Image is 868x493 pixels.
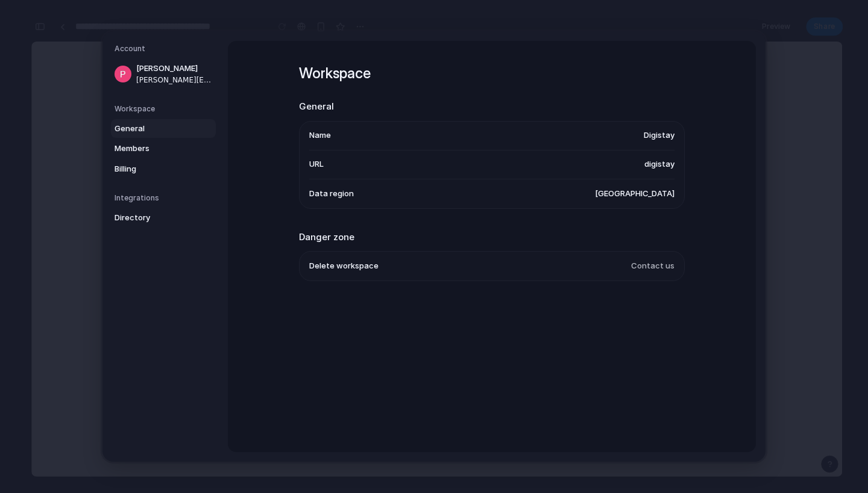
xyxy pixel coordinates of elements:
span: Digistay [644,129,675,141]
h1: Workspace [299,63,685,84]
a: Members [111,139,216,158]
a: Billing [111,160,216,179]
span: Data region [309,188,354,200]
h5: Workspace [115,104,216,114]
span: [GEOGRAPHIC_DATA] [595,188,675,200]
span: Members [115,143,192,155]
h2: Danger zone [299,231,685,244]
span: General [115,123,192,135]
span: Contact us [631,260,675,272]
span: URL [309,158,324,170]
h5: Account [115,43,216,54]
span: Name [309,129,331,141]
span: [PERSON_NAME][EMAIL_ADDRESS] [136,75,213,85]
span: Billing [115,163,192,175]
span: [PERSON_NAME] [136,63,213,75]
h2: General [299,100,685,114]
span: Directory [115,212,192,224]
a: General [111,119,216,138]
span: digistay [644,158,675,170]
a: [PERSON_NAME][PERSON_NAME][EMAIL_ADDRESS] [111,59,216,89]
a: Directory [111,208,216,228]
span: Delete workspace [309,260,379,272]
h5: Integrations [115,193,216,203]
